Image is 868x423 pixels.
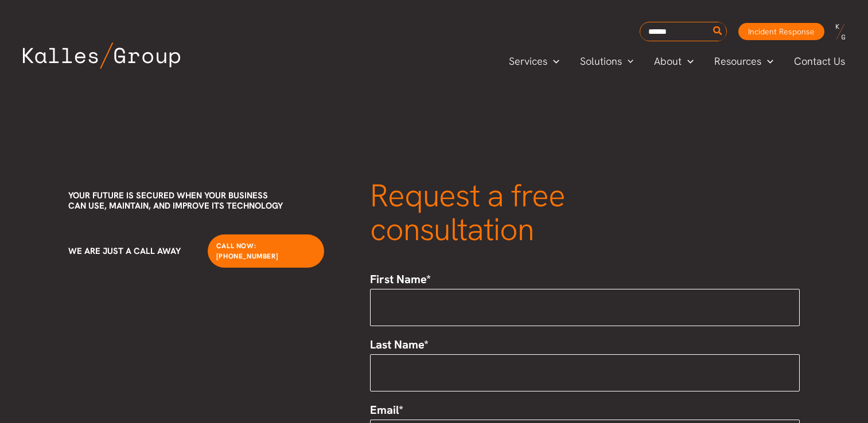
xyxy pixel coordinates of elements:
[580,53,622,70] span: Solutions
[370,337,424,352] span: Last Name
[622,53,634,70] span: Menu Toggle
[761,53,773,70] span: Menu Toggle
[784,53,857,70] a: Contact Us
[208,234,324,268] a: Call Now: [PHONE_NUMBER]
[509,53,547,70] span: Services
[68,245,181,257] span: We are just a call away
[711,22,725,41] button: Search
[499,53,570,70] a: ServicesMenu Toggle
[216,241,278,261] span: Call Now: [PHONE_NUMBER]
[547,53,559,70] span: Menu Toggle
[370,175,565,250] span: Request a free consultation
[370,272,426,287] span: First Name
[714,53,761,70] span: Resources
[499,52,857,70] nav: Primary Site Navigation
[794,53,845,70] span: Contact Us
[738,23,824,40] a: Incident Response
[570,53,644,70] a: SolutionsMenu Toggle
[704,53,784,70] a: ResourcesMenu Toggle
[23,42,180,69] img: Kalles Group
[644,53,704,70] a: AboutMenu Toggle
[68,190,283,212] span: Your future is secured when your business can use, maintain, and improve its technology
[682,53,694,70] span: Menu Toggle
[370,402,399,417] span: Email
[654,53,682,70] span: About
